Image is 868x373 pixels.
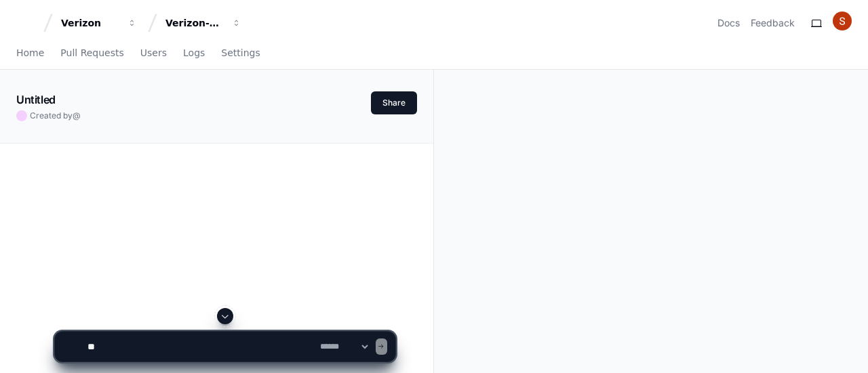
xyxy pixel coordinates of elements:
span: Users [140,49,167,57]
a: Home [16,38,44,69]
img: ACg8ocLg2_KGMaESmVdPJoxlc_7O_UeM10l1C5GIc0P9QNRQFTV7=s96-c [833,12,852,30]
button: Verizon [56,11,142,35]
button: Feedback [751,16,795,30]
a: Users [140,38,167,69]
button: Share [371,91,417,114]
a: Logs [183,38,205,69]
span: Pull Requests [60,49,123,57]
a: Docs [717,16,740,30]
div: Verizon [61,16,119,30]
span: @ [73,110,81,120]
h1: Untitled [16,91,56,108]
span: Home [16,49,44,57]
span: Logs [183,49,205,57]
a: Pull Requests [60,38,123,69]
a: Settings [221,38,260,69]
div: Verizon-Clarify-Order-Management [165,16,224,30]
span: Settings [221,49,260,57]
span: Created by [30,110,81,121]
button: Verizon-Clarify-Order-Management [160,11,247,35]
